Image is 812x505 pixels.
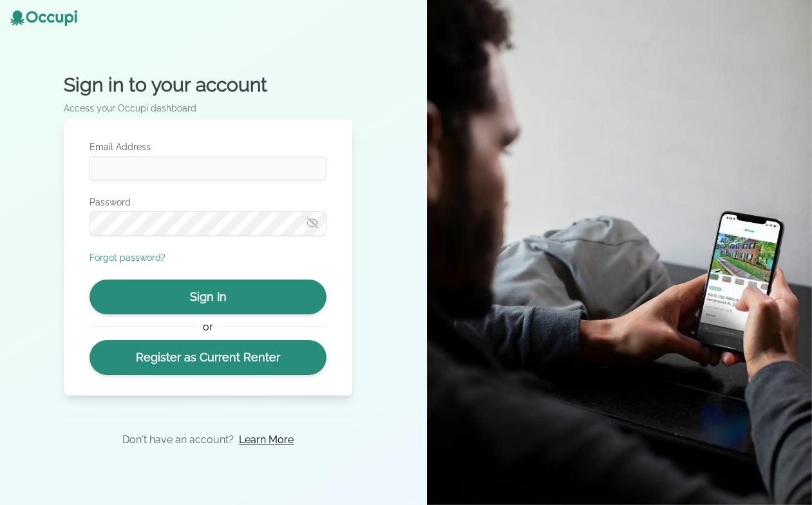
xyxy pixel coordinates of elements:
[90,196,326,209] label: Password
[90,251,165,264] button: Forgot password?
[90,280,326,314] button: Sign In
[90,140,326,153] label: Email Address
[122,432,234,448] p: Don't have an account?
[239,432,294,448] a: Learn More
[90,340,326,375] a: Register as Current Renter
[64,102,352,115] p: Access your Occupi dashboard
[197,319,220,335] span: or
[64,73,352,97] h2: Sign in to your account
